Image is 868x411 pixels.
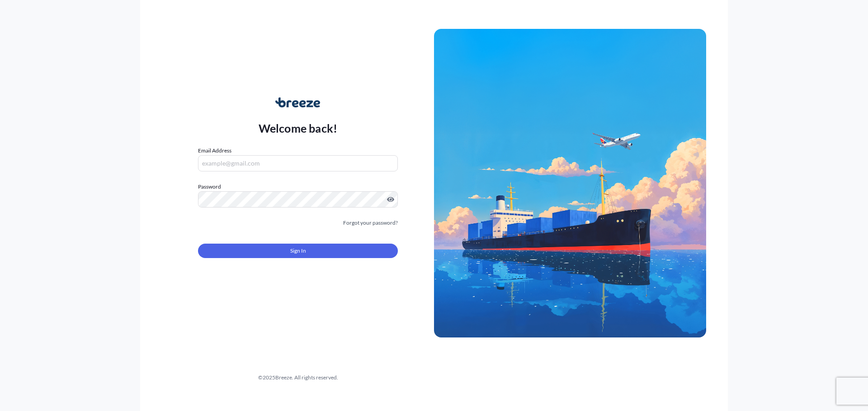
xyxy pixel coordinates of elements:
a: Forgot your password? [343,218,398,227]
img: Ship illustration [434,29,706,337]
button: Sign In [198,244,398,258]
p: Welcome back! [259,121,338,135]
div: © 2025 Breeze. All rights reserved. [162,373,434,382]
input: example@gmail.com [198,155,398,171]
label: Email Address [198,146,231,155]
span: Sign In [290,246,306,255]
button: Show password [387,196,394,203]
label: Password [198,182,398,191]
